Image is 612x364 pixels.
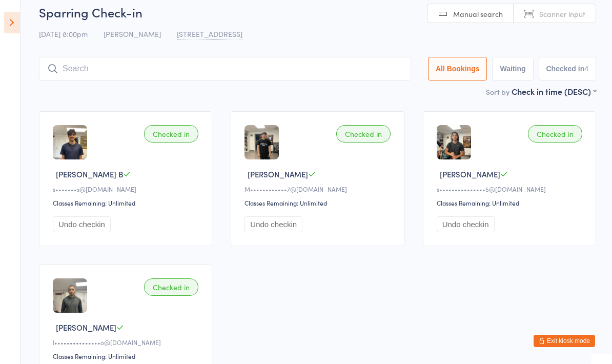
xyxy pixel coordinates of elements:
[144,278,198,296] div: Checked in
[528,125,582,143] div: Checked in
[437,125,471,159] img: image1748272213.png
[53,338,201,347] div: I•••••••••••••••
[539,57,597,80] button: Checked in4
[39,29,88,39] span: [DATE] 8:00pm
[534,335,595,347] button: Exit kiosk mode
[428,57,487,80] button: All Bookings
[486,87,509,97] label: Sort by
[53,125,87,159] img: image1749510256.png
[53,185,201,193] div: s•••••••
[53,352,201,360] div: Classes Remaining: Unlimited
[440,169,500,179] span: [PERSON_NAME]
[56,169,123,179] span: [PERSON_NAME] B
[584,65,588,73] div: 4
[512,86,596,97] div: Check in time (DESC)
[437,198,585,207] div: Classes Remaining: Unlimited
[437,185,585,193] div: s•••••••••••••••
[244,198,393,207] div: Classes Remaining: Unlimited
[453,9,503,19] span: Manual search
[104,29,161,39] span: [PERSON_NAME]
[53,198,201,207] div: Classes Remaining: Unlimited
[56,322,116,333] span: [PERSON_NAME]
[144,125,198,143] div: Checked in
[244,216,302,232] button: Undo checkin
[53,216,111,232] button: Undo checkin
[336,125,391,143] div: Checked in
[244,185,393,193] div: M••••••••••••
[53,278,87,313] img: image1728433523.png
[248,169,308,179] span: [PERSON_NAME]
[39,4,596,21] h2: Sparring Check-in
[437,216,495,232] button: Undo checkin
[492,57,533,80] button: Waiting
[39,57,411,80] input: Search
[539,9,585,19] span: Scanner input
[244,125,279,159] img: image1748272296.png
